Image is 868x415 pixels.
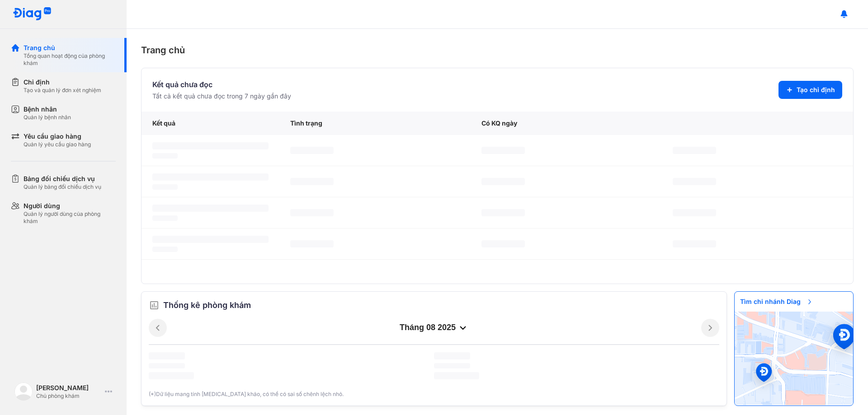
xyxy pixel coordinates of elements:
[673,178,716,185] span: ‌
[24,105,71,114] div: Bệnh nhân
[434,372,479,379] span: ‌
[24,183,101,191] div: Quản lý bảng đối chiếu dịch vụ
[142,112,279,135] div: Kết quả
[152,184,178,190] span: ‌
[434,352,470,359] span: ‌
[471,112,662,135] div: Có KQ ngày
[24,174,101,183] div: Bảng đối chiếu dịch vụ
[481,147,525,154] span: ‌
[152,247,178,252] span: ‌
[290,178,334,185] span: ‌
[149,300,160,311] img: order.5a6da16c.svg
[152,215,178,221] span: ‌
[481,209,525,216] span: ‌
[149,363,185,368] span: ‌
[24,141,91,148] div: Quản lý yêu cầu giao hàng
[673,240,716,247] span: ‌
[290,209,334,216] span: ‌
[152,153,178,159] span: ‌
[24,201,116,210] div: Người dùng
[735,292,819,312] span: Tìm chi nhánh Diag
[481,178,525,185] span: ‌
[149,390,719,398] div: (*)Dữ liệu mang tính [MEDICAL_DATA] khảo, có thể có sai số chênh lệch nhỏ.
[14,382,33,401] img: logo
[141,43,854,57] div: Trang chủ
[163,299,251,312] span: Thống kê phòng khám
[24,78,101,87] div: Chỉ định
[290,147,334,154] span: ‌
[279,112,471,135] div: Tình trạng
[152,173,269,181] span: ‌
[481,240,525,247] span: ‌
[24,87,101,94] div: Tạo và quản lý đơn xét nghiệm
[36,392,101,400] div: Chủ phòng khám
[36,383,101,392] div: [PERSON_NAME]
[24,43,116,52] div: Trang chủ
[167,322,701,333] div: tháng 08 2025
[778,81,842,99] button: Tạo chỉ định
[290,240,334,247] span: ‌
[152,142,269,149] span: ‌
[13,7,52,21] img: logo
[152,79,291,90] div: Kết quả chưa đọc
[434,363,470,368] span: ‌
[152,92,291,101] div: Tất cả kết quả chưa đọc trong 7 ngày gần đây
[149,352,185,359] span: ‌
[673,209,716,216] span: ‌
[24,132,91,141] div: Yêu cầu giao hàng
[797,85,835,94] span: Tạo chỉ định
[149,372,194,379] span: ‌
[24,114,71,121] div: Quản lý bệnh nhân
[24,210,116,225] div: Quản lý người dùng của phòng khám
[673,147,716,154] span: ‌
[152,236,269,243] span: ‌
[152,205,269,212] span: ‌
[24,52,116,67] div: Tổng quan hoạt động của phòng khám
